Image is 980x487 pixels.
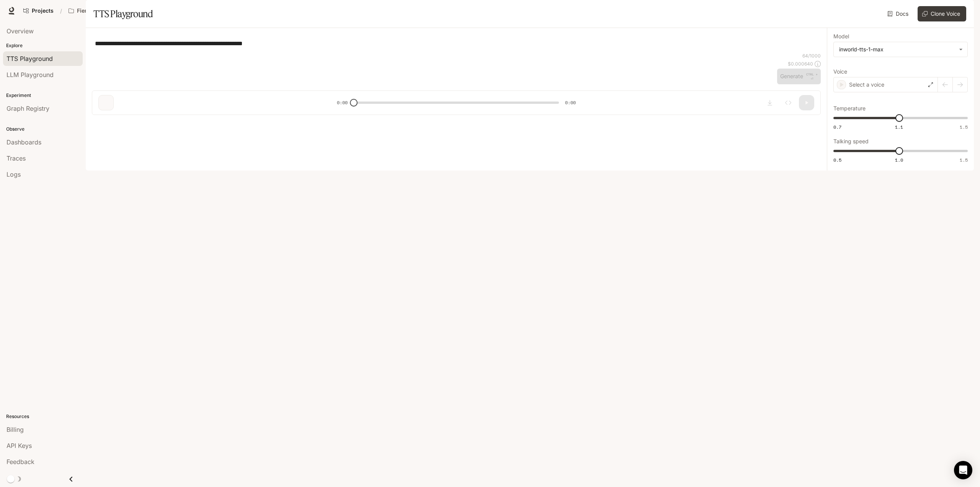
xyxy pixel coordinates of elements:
[77,8,93,14] p: Fierce
[918,6,966,21] button: Clone Voice
[93,6,153,21] h1: TTS Playground
[32,8,54,14] span: Projects
[849,81,884,89] p: Select a voice
[886,6,911,21] a: Docs
[960,157,968,163] span: 1.5
[834,42,967,57] div: inworld-tts-1-max
[833,69,847,74] p: Voice
[895,124,903,130] span: 1.1
[833,139,869,144] p: Talking speed
[895,157,903,163] span: 1.0
[20,3,57,18] a: Go to projects
[57,7,65,15] div: /
[839,46,955,53] div: inworld-tts-1-max
[65,3,105,18] button: All workspaces
[954,461,972,479] div: Open Intercom Messenger
[960,124,968,130] span: 1.5
[833,124,841,130] span: 0.7
[788,61,813,67] p: $ 0.000640
[833,34,849,39] p: Model
[833,157,841,163] span: 0.5
[833,106,866,111] p: Temperature
[802,52,821,59] p: 64 / 1000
